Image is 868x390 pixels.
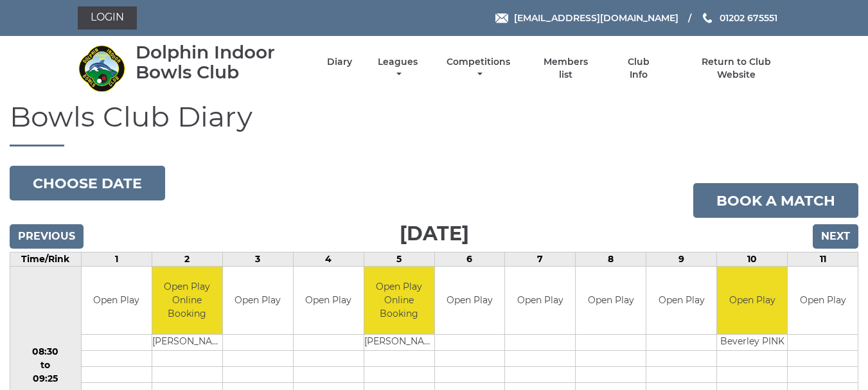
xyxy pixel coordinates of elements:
td: Open Play [223,267,293,334]
td: 4 [293,253,364,267]
td: 5 [364,253,434,267]
a: Members list [536,56,595,81]
td: 9 [646,253,717,267]
a: Login [78,6,137,30]
h1: Bowls Club Diary [10,101,858,146]
a: Leagues [375,56,421,81]
div: Dolphin Indoor Bowls Club [136,42,305,82]
button: Choose date [10,166,165,200]
td: Open Play [82,267,152,334]
td: 8 [576,253,646,267]
td: [PERSON_NAME] [364,334,434,350]
td: 1 [81,253,152,267]
a: Return to Club Website [682,56,790,81]
a: Diary [327,56,352,68]
a: Book a match [693,183,858,218]
a: Competitions [444,56,514,81]
td: 7 [505,253,576,267]
td: Time/Rink [10,253,82,267]
a: Phone us 01202 675551 [701,11,777,25]
td: Open Play [505,267,575,334]
span: 01202 675551 [720,12,777,24]
td: Open Play [576,267,646,334]
td: 10 [717,253,788,267]
img: Email [495,13,508,23]
td: 6 [434,253,505,267]
input: Next [813,224,858,249]
td: [PERSON_NAME] [152,334,222,350]
td: Open Play Online Booking [152,267,222,334]
td: 3 [222,253,293,267]
td: Beverley PINK [717,334,787,350]
td: Open Play [717,267,787,334]
td: 2 [152,253,222,267]
img: Phone us [703,13,712,23]
td: 11 [788,253,858,267]
input: Previous [10,224,84,249]
a: Email [EMAIL_ADDRESS][DOMAIN_NAME] [495,11,678,25]
td: Open Play Online Booking [364,267,434,334]
td: Open Play [435,267,505,334]
td: Open Play [646,267,716,334]
span: [EMAIL_ADDRESS][DOMAIN_NAME] [514,12,678,24]
a: Club Info [618,56,660,81]
td: Open Play [788,267,858,334]
td: Open Play [294,267,364,334]
img: Dolphin Indoor Bowls Club [78,44,126,93]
